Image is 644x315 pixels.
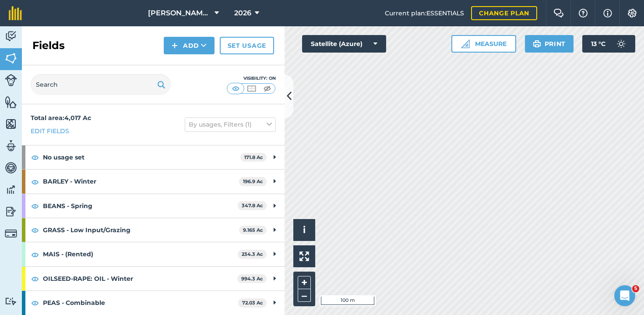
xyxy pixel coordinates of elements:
strong: 72.03 Ac [242,300,263,306]
button: + [298,276,311,289]
img: svg+xml;base64,PHN2ZyB4bWxucz0iaHR0cDovL3d3dy53My5vcmcvMjAwMC9zdmciIHdpZHRoPSI1MCIgaGVpZ2h0PSI0MC... [230,84,241,93]
img: svg+xml;base64,PD94bWwgdmVyc2lvbj0iMS4wIiBlbmNvZGluZz0idXRmLTgiPz4KPCEtLSBHZW5lcmF0b3I6IEFkb2JlIE... [5,297,17,305]
img: svg+xml;base64,PHN2ZyB4bWxucz0iaHR0cDovL3d3dy53My5vcmcvMjAwMC9zdmciIHdpZHRoPSIxOSIgaGVpZ2h0PSIyNC... [157,79,165,90]
img: svg+xml;base64,PD94bWwgdmVyc2lvbj0iMS4wIiBlbmNvZGluZz0idXRmLTgiPz4KPCEtLSBHZW5lcmF0b3I6IEFkb2JlIE... [5,139,17,152]
strong: GRASS - Low Input/Grazing [43,218,239,242]
strong: Total area : 4,017 Ac [31,114,91,122]
img: svg+xml;base64,PHN2ZyB4bWxucz0iaHR0cDovL3d3dy53My5vcmcvMjAwMC9zdmciIHdpZHRoPSIxOCIgaGVpZ2h0PSIyNC... [31,201,39,211]
button: Add [164,37,215,54]
img: svg+xml;base64,PHN2ZyB4bWxucz0iaHR0cDovL3d3dy53My5vcmcvMjAwMC9zdmciIHdpZHRoPSIxOSIgaGVpZ2h0PSIyNC... [533,39,541,49]
button: i [293,219,315,241]
img: svg+xml;base64,PHN2ZyB4bWxucz0iaHR0cDovL3d3dy53My5vcmcvMjAwMC9zdmciIHdpZHRoPSIxOCIgaGVpZ2h0PSIyNC... [31,152,39,163]
span: [PERSON_NAME] Farm Partnership [148,8,211,18]
a: Set usage [220,37,274,54]
img: Ruler icon [461,39,470,48]
img: svg+xml;base64,PHN2ZyB4bWxucz0iaHR0cDovL3d3dy53My5vcmcvMjAwMC9zdmciIHdpZHRoPSI1MCIgaGVpZ2h0PSI0MC... [246,84,257,93]
img: svg+xml;base64,PHN2ZyB4bWxucz0iaHR0cDovL3d3dy53My5vcmcvMjAwMC9zdmciIHdpZHRoPSIxOCIgaGVpZ2h0PSIyNC... [31,297,39,308]
img: svg+xml;base64,PD94bWwgdmVyc2lvbj0iMS4wIiBlbmNvZGluZz0idXRmLTgiPz4KPCEtLSBHZW5lcmF0b3I6IEFkb2JlIE... [5,205,17,218]
div: Visibility: On [227,75,276,82]
div: BEANS - Spring347.8 Ac [22,194,285,218]
img: svg+xml;base64,PHN2ZyB4bWxucz0iaHR0cDovL3d3dy53My5vcmcvMjAwMC9zdmciIHdpZHRoPSIxOCIgaGVpZ2h0PSIyNC... [31,225,39,235]
button: Satellite (Azure) [302,35,386,53]
img: svg+xml;base64,PHN2ZyB4bWxucz0iaHR0cDovL3d3dy53My5vcmcvMjAwMC9zdmciIHdpZHRoPSI1NiIgaGVpZ2h0PSI2MC... [5,96,17,109]
input: Search [31,74,171,95]
strong: BEANS - Spring [43,194,238,218]
strong: 347.8 Ac [242,202,263,209]
img: svg+xml;base64,PD94bWwgdmVyc2lvbj0iMS4wIiBlbmNvZGluZz0idXRmLTgiPz4KPCEtLSBHZW5lcmF0b3I6IEFkb2JlIE... [5,74,17,86]
img: A question mark icon [578,9,588,18]
img: svg+xml;base64,PHN2ZyB4bWxucz0iaHR0cDovL3d3dy53My5vcmcvMjAwMC9zdmciIHdpZHRoPSI1MCIgaGVpZ2h0PSI0MC... [262,84,273,93]
img: svg+xml;base64,PD94bWwgdmVyc2lvbj0iMS4wIiBlbmNvZGluZz0idXRmLTgiPz4KPCEtLSBHZW5lcmF0b3I6IEFkb2JlIE... [5,30,17,43]
img: Four arrows, one pointing top left, one top right, one bottom right and the last bottom left [299,251,309,261]
strong: No usage set [43,145,240,169]
img: svg+xml;base64,PHN2ZyB4bWxucz0iaHR0cDovL3d3dy53My5vcmcvMjAwMC9zdmciIHdpZHRoPSIxNCIgaGVpZ2h0PSIyNC... [172,40,178,51]
img: Two speech bubbles overlapping with the left bubble in the forefront [553,9,564,18]
div: GRASS - Low Input/Grazing9.165 Ac [22,218,285,242]
div: No usage set171.8 Ac [22,145,285,169]
img: svg+xml;base64,PD94bWwgdmVyc2lvbj0iMS4wIiBlbmNvZGluZz0idXRmLTgiPz4KPCEtLSBHZW5lcmF0b3I6IEFkb2JlIE... [5,161,17,174]
strong: 171.8 Ac [244,154,263,160]
button: – [298,289,311,302]
button: By usages, Filters (1) [185,117,276,131]
h2: Fields [32,39,65,53]
span: Current plan : ESSENTIALS [385,8,464,18]
img: svg+xml;base64,PHN2ZyB4bWxucz0iaHR0cDovL3d3dy53My5vcmcvMjAwMC9zdmciIHdpZHRoPSI1NiIgaGVpZ2h0PSI2MC... [5,117,17,131]
img: fieldmargin Logo [9,6,22,20]
span: 13 ° C [591,35,605,53]
strong: 196.9 Ac [243,178,263,184]
img: svg+xml;base64,PHN2ZyB4bWxucz0iaHR0cDovL3d3dy53My5vcmcvMjAwMC9zdmciIHdpZHRoPSIxOCIgaGVpZ2h0PSIyNC... [31,177,39,187]
strong: OILSEED-RAPE: OIL - Winter [43,267,237,290]
button: Measure [451,35,516,53]
img: A cog icon [627,9,637,18]
div: OILSEED-RAPE: OIL - Winter994.3 Ac [22,267,285,290]
a: Change plan [471,6,537,20]
button: 13 °C [582,35,635,53]
strong: BARLEY - Winter [43,170,239,193]
span: i [303,224,306,235]
span: 5 [632,285,639,292]
strong: MAIS - (Rented) [43,242,238,266]
strong: 994.3 Ac [241,276,263,282]
strong: PEAS - Combinable [43,291,238,315]
img: svg+xml;base64,PD94bWwgdmVyc2lvbj0iMS4wIiBlbmNvZGluZz0idXRmLTgiPz4KPCEtLSBHZW5lcmF0b3I6IEFkb2JlIE... [5,183,17,196]
a: Edit fields [31,126,69,136]
div: PEAS - Combinable72.03 Ac [22,291,285,315]
img: svg+xml;base64,PHN2ZyB4bWxucz0iaHR0cDovL3d3dy53My5vcmcvMjAwMC9zdmciIHdpZHRoPSIxNyIgaGVpZ2h0PSIxNy... [603,8,612,18]
iframe: Intercom live chat [614,285,635,306]
img: svg+xml;base64,PHN2ZyB4bWxucz0iaHR0cDovL3d3dy53My5vcmcvMjAwMC9zdmciIHdpZHRoPSIxOCIgaGVpZ2h0PSIyNC... [31,273,39,284]
button: Print [525,35,574,53]
img: svg+xml;base64,PHN2ZyB4bWxucz0iaHR0cDovL3d3dy53My5vcmcvMjAwMC9zdmciIHdpZHRoPSI1NiIgaGVpZ2h0PSI2MC... [5,52,17,65]
img: svg+xml;base64,PHN2ZyB4bWxucz0iaHR0cDovL3d3dy53My5vcmcvMjAwMC9zdmciIHdpZHRoPSIxOCIgaGVpZ2h0PSIyNC... [31,249,39,260]
strong: 234.3 Ac [242,251,263,257]
img: svg+xml;base64,PD94bWwgdmVyc2lvbj0iMS4wIiBlbmNvZGluZz0idXRmLTgiPz4KPCEtLSBHZW5lcmF0b3I6IEFkb2JlIE... [612,35,630,53]
strong: 9.165 Ac [243,227,263,233]
img: svg+xml;base64,PD94bWwgdmVyc2lvbj0iMS4wIiBlbmNvZGluZz0idXRmLTgiPz4KPCEtLSBHZW5lcmF0b3I6IEFkb2JlIE... [5,227,17,240]
span: 2026 [234,8,251,18]
div: MAIS - (Rented)234.3 Ac [22,242,285,266]
div: BARLEY - Winter196.9 Ac [22,170,285,193]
